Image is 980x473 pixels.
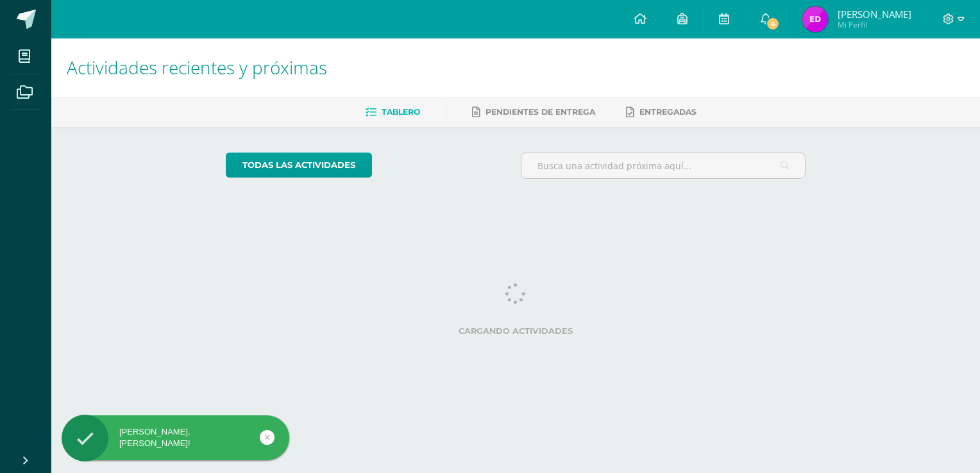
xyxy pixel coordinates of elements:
span: Pendientes de entrega [486,107,595,117]
img: d49d0830d48acbe638a49c6bc4a59f35.png [802,6,828,32]
span: [PERSON_NAME] [838,8,911,21]
a: Pendientes de entrega [472,102,595,122]
span: Entregadas [639,107,697,117]
a: todas las Actividades [226,153,372,178]
span: Mi Perfil [838,19,911,30]
input: Busca una actividad próxima aquí... [521,153,806,178]
span: 6 [766,17,780,31]
label: Cargando actividades [226,326,806,336]
span: Actividades recientes y próximas [67,55,327,79]
span: Tablero [382,107,420,117]
a: Entregadas [626,102,697,122]
a: Tablero [366,102,420,122]
div: [PERSON_NAME], [PERSON_NAME]! [62,426,289,449]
